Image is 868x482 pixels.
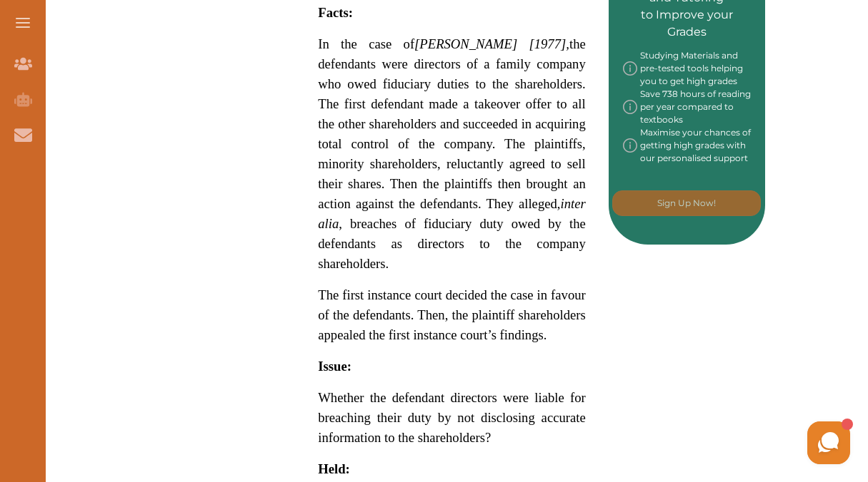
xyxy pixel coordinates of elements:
span: In the case of the defendants were directors of a family company who owed fiduciary duties to the... [318,36,586,271]
em: , [414,36,569,51]
img: info-img [623,126,637,165]
div: Save 738 hours of reading per year compared to textbooks [623,88,751,126]
strong: Held: [318,461,350,476]
div: Maximise your chances of getting high grades with our personalised support [623,126,751,165]
strong: Facts: [318,5,353,20]
span: Whether the defendant directors were liable for breaching their duty by not disclosing accurate i... [318,390,586,445]
em: inter alia [318,196,586,231]
div: Studying Materials and pre-tested tools helping you to get high grades [623,49,751,88]
span: The first instance court decided the case in favour of the defendants. Then, the plaintiff shareh... [318,287,586,342]
strong: Issue: [318,359,351,374]
p: Sign Up Now! [657,197,716,210]
button: [object Object] [612,190,761,216]
img: info-img [623,88,637,126]
img: info-img [623,49,637,88]
iframe: HelpCrunch [525,418,854,468]
span: [PERSON_NAME] [1977] [414,36,566,51]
